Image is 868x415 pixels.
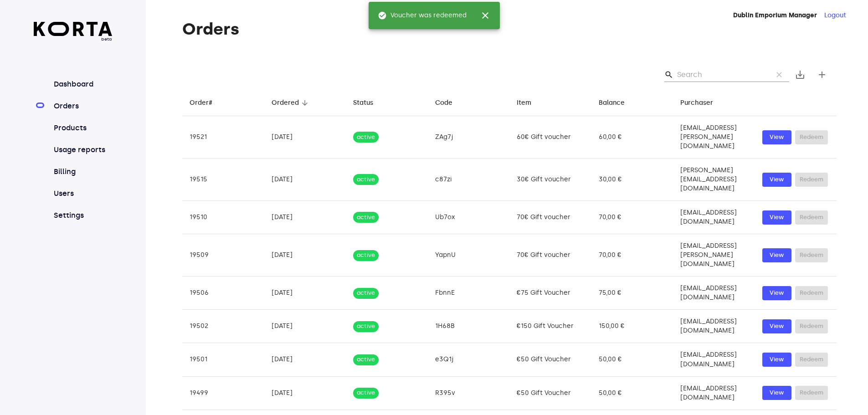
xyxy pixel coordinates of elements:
td: 50,00 € [591,343,673,376]
td: [DATE] [264,376,346,410]
td: [DATE] [264,343,346,376]
td: 70,00 € [591,201,673,234]
td: 70€ Gift voucher [509,201,591,234]
td: [PERSON_NAME][EMAIL_ADDRESS][DOMAIN_NAME] [673,159,755,201]
td: e3Q1j [428,343,510,376]
span: View [767,288,787,298]
div: Item [517,97,531,108]
a: Usage reports [52,144,113,155]
a: Orders [52,101,113,112]
button: View [762,319,791,333]
span: active [353,289,379,297]
td: [DATE] [264,201,346,234]
span: Code [435,97,464,108]
td: [EMAIL_ADDRESS][DOMAIN_NAME] [673,376,755,410]
td: €50 Gift Voucher [509,376,591,410]
td: [EMAIL_ADDRESS][PERSON_NAME][DOMAIN_NAME] [673,234,755,277]
span: View [767,388,787,398]
td: [EMAIL_ADDRESS][DOMAIN_NAME] [673,310,755,343]
span: Ordered [272,97,311,108]
span: arrow_downward [301,99,309,107]
span: Item [517,97,543,108]
td: 19521 [182,116,264,159]
span: add [817,69,827,80]
td: 19506 [182,277,264,310]
span: active [353,133,379,142]
strong: Dublin Emporium Manager [733,11,817,19]
td: c87zi [428,159,510,201]
td: 70€ Gift voucher [509,234,591,277]
td: [DATE] [264,277,346,310]
div: Status [353,97,373,108]
div: Purchaser [680,97,713,108]
img: Korta [34,22,113,36]
h1: Orders [182,20,837,38]
button: View [762,130,791,144]
span: View [767,321,787,332]
span: Balance [599,97,637,108]
td: [EMAIL_ADDRESS][DOMAIN_NAME] [673,201,755,234]
button: Logout [824,11,846,20]
div: Balance [599,97,625,108]
span: active [353,322,379,331]
td: 60,00 € [591,116,673,159]
span: Order# [190,97,224,108]
td: €150 Gift Voucher [509,310,591,343]
button: View [762,386,791,400]
td: 30,00 € [591,159,673,201]
span: Purchaser [680,97,725,108]
td: 19515 [182,159,264,201]
button: Export [789,64,811,86]
a: Billing [52,166,113,177]
td: 19499 [182,376,264,410]
span: active [353,175,379,184]
td: €75 Gift Voucher [509,277,591,310]
td: 19509 [182,234,264,277]
button: View [762,353,791,367]
a: Dashboard [52,79,113,90]
td: YapnU [428,234,510,277]
td: 19502 [182,310,264,343]
button: View [762,173,791,187]
span: active [353,355,379,364]
td: [DATE] [264,234,346,277]
span: beta [34,36,113,42]
td: €50 Gift Voucher [509,343,591,376]
div: Order# [190,97,212,108]
input: Search [677,67,765,82]
td: [DATE] [264,116,346,159]
td: [EMAIL_ADDRESS][DOMAIN_NAME] [673,277,755,310]
td: [EMAIL_ADDRESS][PERSON_NAME][DOMAIN_NAME] [673,116,755,159]
span: View [767,250,787,261]
td: 70,00 € [591,234,673,277]
td: FbnnE [428,277,510,310]
span: close [480,10,491,21]
button: View [762,248,791,262]
td: 1H68B [428,310,510,343]
td: 60€ Gift voucher [509,116,591,159]
span: Voucher was redeemed [378,11,467,20]
span: active [353,251,379,260]
td: 75,00 € [591,277,673,310]
td: 19510 [182,201,264,234]
button: close [474,5,496,26]
span: active [353,213,379,222]
a: beta [34,22,113,42]
td: Ub7ox [428,201,510,234]
td: 19501 [182,343,264,376]
span: Search [664,70,673,79]
button: Create new gift card [811,64,833,86]
button: View [762,210,791,225]
span: save_alt [795,69,806,80]
span: View [767,174,787,185]
td: R395v [428,376,510,410]
td: [DATE] [264,310,346,343]
span: View [767,132,787,143]
td: ZAg7j [428,116,510,159]
div: Code [435,97,452,108]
